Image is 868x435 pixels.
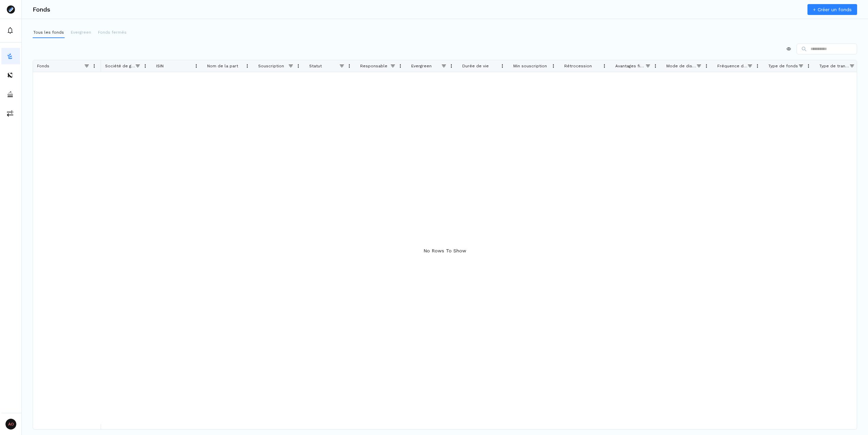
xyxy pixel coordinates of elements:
button: asset-managers [1,86,20,102]
span: Mode de distribution des revenus [666,64,696,68]
span: Société de gestion [105,64,135,68]
span: Rétrocession [564,64,592,68]
p: Evergreen [71,29,91,35]
img: funds [7,53,14,60]
button: Tous les fonds [33,27,65,38]
span: Durée de vie [462,64,489,68]
button: Fonds fermés [97,27,127,38]
span: Type de transactions [819,64,849,68]
p: Fonds fermés [98,29,127,35]
span: Statut [309,64,322,68]
button: distributors [1,67,20,83]
span: Fonds [37,64,49,68]
span: Fréquence de distribution [717,64,747,68]
span: Type de fonds [768,64,798,68]
span: Evergreen [411,64,432,68]
a: + Créer un fonds [807,4,857,15]
img: asset-managers [7,91,14,98]
span: Souscription [258,64,284,68]
button: Evergreen [70,27,92,38]
h3: Fonds [33,6,50,13]
span: AO [5,419,16,430]
button: funds [1,48,20,64]
span: Responsable [360,64,387,68]
span: ISIN [156,64,164,68]
span: Avantages fiscaux [615,64,645,68]
p: Tous les fonds [33,29,64,35]
span: Min souscription [513,64,547,68]
button: commissions [1,105,20,121]
span: Nom de la part [207,64,238,68]
img: distributors [7,72,14,79]
img: commissions [7,110,14,117]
